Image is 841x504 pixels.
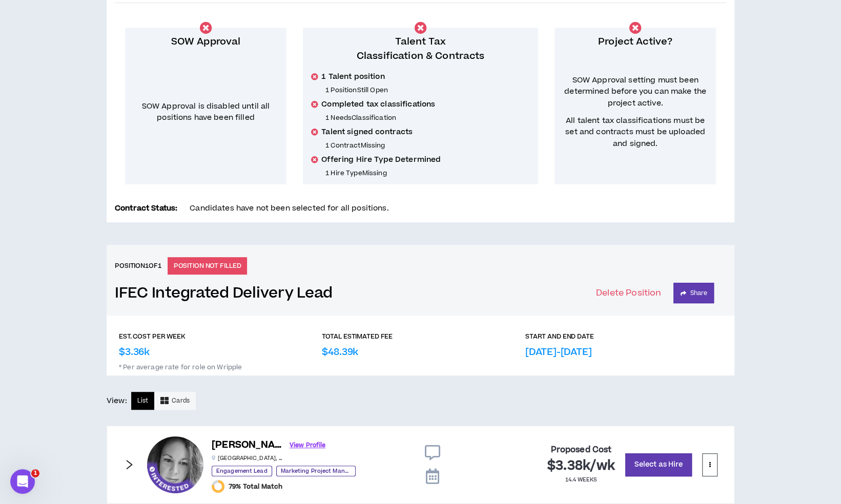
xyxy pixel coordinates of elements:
[321,72,384,82] span: 1 Talent position
[325,141,530,150] p: 1 Contract Missing
[133,35,278,49] p: SOW Approval
[147,436,203,493] div: Christy M.
[119,345,150,359] p: $3.36k
[168,257,248,275] p: POSITION NOT FILLED
[563,35,708,49] p: Project Active?
[311,35,530,64] p: Talent Tax Classification & Contracts
[321,155,441,165] span: Offering Hire Type Determined
[212,454,283,462] p: [GEOGRAPHIC_DATA] , [GEOGRAPHIC_DATA]
[325,114,530,122] p: 1 Needs Classification
[119,359,722,371] p: * Per average rate for role on Wripple
[31,469,39,477] span: 1
[596,283,661,303] button: Delete Position
[325,169,530,177] p: 1 Hire Type Missing
[229,482,282,491] span: 79% Total Match
[276,466,356,476] p: Marketing Project Manager
[115,261,161,270] h6: Position 1 of 1
[142,101,270,123] span: SOW Approval is disabled until all positions have been filled
[154,392,196,410] button: Cards
[172,396,190,406] span: Cards
[550,445,611,455] h4: Proposed Cost
[190,203,388,214] span: Candidates have not been selected for all positions.
[322,345,358,359] p: $48.39k
[290,436,325,454] a: View Profile
[563,115,708,150] span: All talent tax classifications must be set and contracts must be uploaded and signed.
[107,395,127,407] p: View:
[565,476,597,484] p: 14.4 weeks
[322,332,393,341] p: TOTAL ESTIMATED FEE
[563,75,708,109] span: SOW Approval setting must been determined before you can make the project active.
[10,469,35,494] iframe: Intercom live chat
[321,99,435,110] span: Completed tax classifications
[115,203,177,214] p: Contract Status:
[625,453,692,476] button: Select as Hire
[673,283,714,303] button: Share
[212,466,272,476] p: Engagement Lead
[321,127,413,137] span: Talent signed contracts
[525,345,592,359] p: [DATE]-[DATE]
[124,459,135,470] span: right
[212,438,283,453] h6: [PERSON_NAME]
[325,86,530,94] p: 1 Position Still Open
[525,332,594,341] p: START AND END DATE
[119,332,186,341] p: EST. COST PER WEEK
[115,284,333,302] a: IFEC Integrated Delivery Lead
[547,457,615,475] span: $3.38k / wk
